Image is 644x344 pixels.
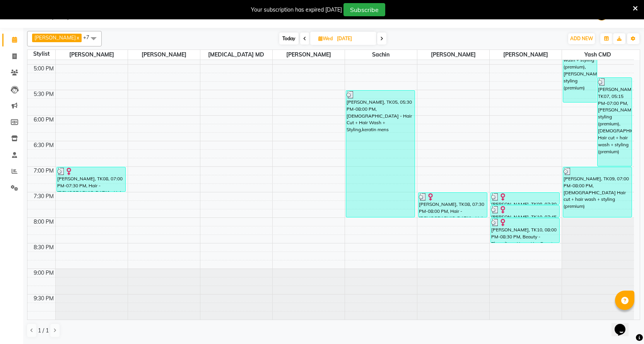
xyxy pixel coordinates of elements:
[273,50,345,60] span: [PERSON_NAME]
[128,50,200,60] span: [PERSON_NAME]
[32,90,55,98] div: 5:30 PM
[32,192,55,200] div: 7:30 PM
[251,6,342,14] div: Your subscription has expired [DATE]
[598,78,632,166] div: [PERSON_NAME], TK07, 05:15 PM-07:00 PM, [PERSON_NAME] styling (premium),[DEMOGRAPHIC_DATA] Hair c...
[419,193,487,217] div: [PERSON_NAME], TK08, 07:30 PM-08:00 PM, Hair - [DEMOGRAPHIC_DATA] - Hair Cut + Hair Wash + Blow Dry
[32,218,55,226] div: 8:00 PM
[56,50,128,60] span: [PERSON_NAME]
[612,313,636,336] iframe: chat widget
[32,116,55,124] div: 6:00 PM
[32,269,55,277] div: 9:00 PM
[491,205,559,217] div: [PERSON_NAME], TK10, 07:45 PM-08:00 PM, Beauty - Threading - Eye Brows
[34,34,76,41] span: [PERSON_NAME]
[32,243,55,252] div: 8:30 PM
[38,327,49,335] span: 1 / 1
[57,167,125,192] div: [PERSON_NAME], TK08, 07:00 PM-07:30 PM, Hair - [DEMOGRAPHIC_DATA] - Hair Cut + Hair Wash + Blow Dry
[279,33,299,44] span: Today
[491,193,559,204] div: [PERSON_NAME], TK08, 07:30 PM-07:45 PM, Beauty - Threading - Eye Brows
[32,65,55,73] div: 5:00 PM
[76,34,79,41] a: x
[568,33,595,44] button: ADD NEW
[83,34,95,40] span: +7
[346,91,415,217] div: [PERSON_NAME], TK05, 05:30 PM-08:00 PM, [DEMOGRAPHIC_DATA] - Hair Cut + Hair Wash + Styling,kerat...
[200,50,272,60] span: [MEDICAL_DATA] MD
[335,33,373,44] input: 2025-09-03
[316,36,335,41] span: Wed
[491,218,559,243] div: [PERSON_NAME], TK10, 08:00 PM-08:30 PM, Beauty - Threading - Upper Lips,Beauty - Threading - Eye ...
[345,50,417,60] span: sachin
[417,50,489,60] span: [PERSON_NAME]
[32,141,55,149] div: 6:30 PM
[27,50,55,58] div: Stylist
[563,167,632,217] div: [PERSON_NAME], TK09, 07:00 PM-08:00 PM, [DEMOGRAPHIC_DATA] Hair cut + hair wash + styling (premium)
[32,167,55,175] div: 7:00 PM
[570,36,593,41] span: ADD NEW
[32,294,55,303] div: 9:30 PM
[562,50,634,60] span: Yash CMD
[343,3,385,16] button: Subscribe
[490,50,562,60] span: [PERSON_NAME]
